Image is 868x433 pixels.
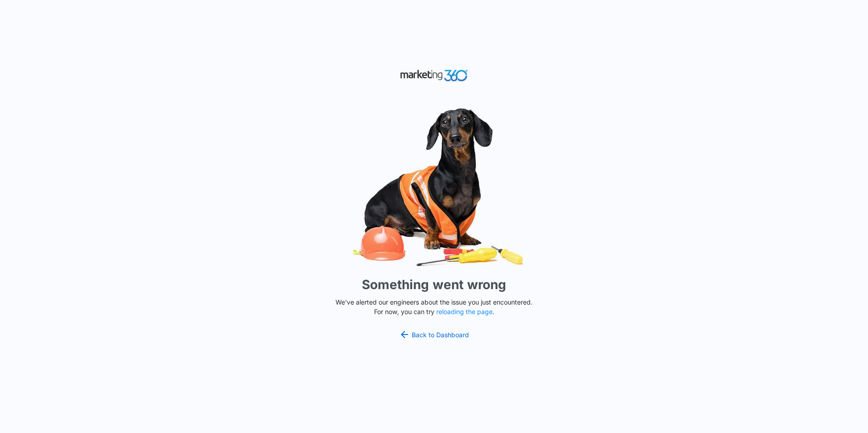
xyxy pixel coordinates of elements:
[332,297,536,316] p: We've alerted our engineers about the issue you just encountered. For now, you can try .
[436,308,493,315] button: reloading the page
[399,329,469,340] a: Back to Dashboard
[400,68,468,84] img: Marketing 360 Logo
[298,103,570,272] img: Sad Dog
[362,275,506,294] h1: Something went wrong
